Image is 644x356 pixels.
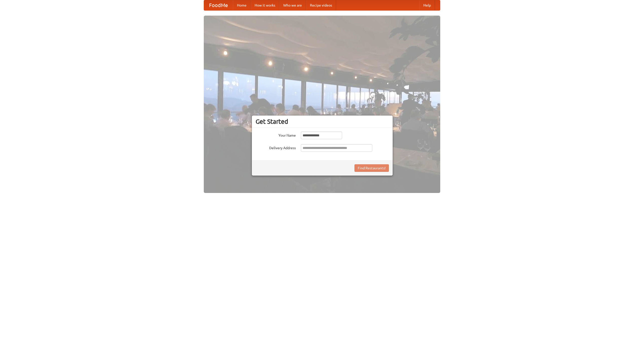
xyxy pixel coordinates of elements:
h3: Get Started [256,118,389,125]
a: Who we are [279,0,306,10]
label: Your Name [256,132,296,138]
a: How it works [251,0,279,10]
button: Find Restaurants! [354,164,389,172]
label: Delivery Address [256,144,296,150]
a: Recipe videos [306,0,336,10]
a: Home [233,0,251,10]
a: Help [419,0,435,10]
a: FoodMe [204,0,233,10]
